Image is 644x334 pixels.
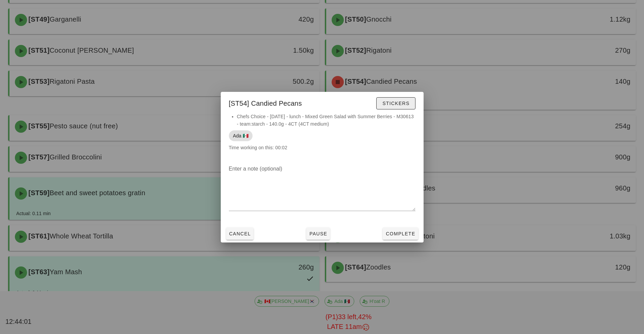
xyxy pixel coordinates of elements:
[237,113,415,128] li: Chefs Choice - [DATE] - lunch - Mixed Green Salad with Summer Berries - M30613 - team:starch - 14...
[221,92,424,113] div: [ST54] Candied Pecans
[376,97,415,109] button: Stickers
[309,231,327,236] span: Pause
[382,101,409,106] span: Stickers
[233,130,248,141] span: Ada 🇲🇽
[385,231,415,236] span: Complete
[226,228,254,240] button: Cancel
[383,228,418,240] button: Complete
[229,231,251,236] span: Cancel
[221,113,424,158] div: Time working on this: 00:02
[306,228,330,240] button: Pause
